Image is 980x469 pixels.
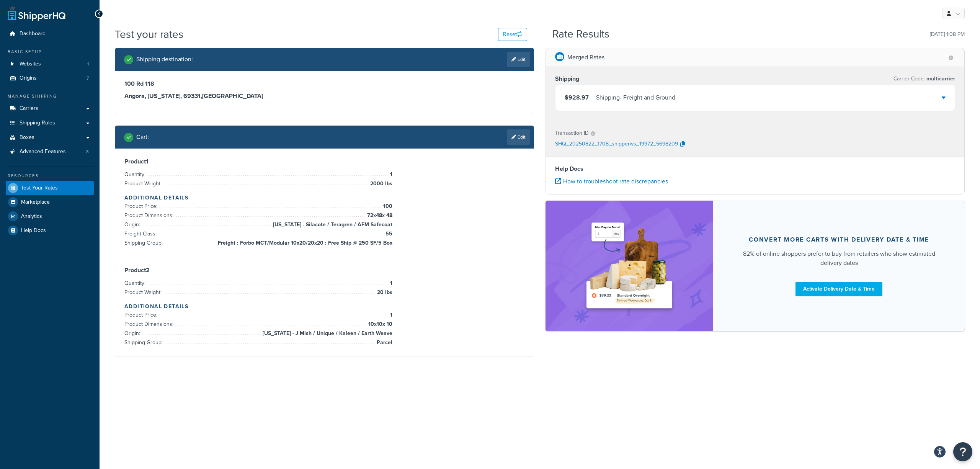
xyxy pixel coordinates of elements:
[6,57,94,71] a: Websites1
[555,164,955,173] h4: Help Docs
[21,199,50,206] span: Marketplace
[20,149,66,155] span: Advanced Features
[375,288,392,297] span: 20 lbs
[388,170,392,179] span: 1
[6,27,94,41] a: Dashboard
[136,134,149,141] h2: Cart :
[20,61,41,67] span: Websites
[124,211,175,219] span: Product Dimensions:
[507,52,530,67] a: Edit
[6,57,94,71] li: Websites
[6,93,94,100] div: Manage Shipping
[6,209,94,223] a: Analytics
[6,173,94,179] div: Resources
[581,212,677,320] img: feature-image-ddt-36eae7f7280da8017bfb280eaccd9c446f90b1fe08728e4019434db127062ab4.png
[893,74,955,84] p: Carrier Code:
[6,195,94,209] a: Marketplace
[20,31,46,37] span: Dashboard
[124,338,165,346] span: Shipping Group:
[124,230,158,238] span: Freight Class:
[86,149,89,155] span: 3
[124,329,142,337] span: Origin:
[555,128,589,139] p: Transaction ID
[87,61,89,67] span: 1
[6,71,94,85] a: Origins7
[384,229,392,239] span: 55
[20,105,38,112] span: Carriers
[565,93,589,102] span: $928.97
[20,120,55,126] span: Shipping Rules
[6,145,94,159] a: Advanced Features3
[124,202,159,210] span: Product Price:
[124,170,147,178] span: Quantity:
[375,338,392,347] span: Parcel
[6,71,94,85] li: Origins
[388,310,392,320] span: 1
[6,224,94,237] a: Help Docs
[21,213,42,220] span: Analytics
[930,29,965,40] p: [DATE] 1:08 PM
[732,249,946,268] div: 82% of online shoppers prefer to buy from retailers who show estimated delivery dates
[20,134,34,141] span: Boxes
[216,239,392,248] span: Freight : Forbo MCT/Modular 10x20/20x20 : Free Ship @ 250 SF/5 Box
[124,311,159,319] span: Product Price:
[555,75,579,83] h3: Shipping
[124,92,524,100] h3: Angora, [US_STATE], 69331 , [GEOGRAPHIC_DATA]
[6,181,94,195] a: Test Your Rates
[795,282,882,296] a: Activate Delivery Date & Time
[365,211,392,220] span: 72 x 48 x 48
[20,75,37,82] span: Origins
[124,180,163,188] span: Product Weight:
[124,239,165,247] span: Shipping Group:
[115,27,183,42] h1: Test your rates
[124,80,524,88] h3: 100 Rd 118
[953,442,972,461] button: Open Resource Center
[507,129,530,145] a: Edit
[925,75,955,83] span: multicarrier
[21,227,46,234] span: Help Docs
[124,158,524,165] h3: Product 1
[368,179,392,188] span: 2000 lbs
[366,320,392,329] span: 10 x 10 x 10
[6,116,94,130] a: Shipping Rules
[596,92,675,103] div: Shipping - Freight and Ground
[381,202,392,211] span: 100
[567,52,604,63] p: Merged Rates
[87,75,89,82] span: 7
[555,177,668,186] a: How to troubleshoot rate discrepancies
[124,320,175,328] span: Product Dimensions:
[6,49,94,55] div: Basic Setup
[136,56,193,63] h2: Shipping destination :
[124,288,163,296] span: Product Weight:
[388,279,392,288] span: 1
[124,266,524,274] h3: Product 2
[124,221,142,229] span: Origin:
[555,139,678,150] p: SHQ_20250822_1708_shipperws_19972_5698209
[124,279,147,287] span: Quantity:
[271,220,392,229] span: [US_STATE] - Silacote / Teragren / AFM Safecoat
[6,145,94,159] li: Advanced Features
[552,28,609,40] h2: Rate Results
[749,236,929,243] div: Convert more carts with delivery date & time
[21,185,58,191] span: Test Your Rates
[124,194,524,202] h4: Additional Details
[6,101,94,116] a: Carriers
[261,329,392,338] span: [US_STATE] - J Mish / Unique / Kaleen / Earth Weave
[124,302,524,310] h4: Additional Details
[498,28,527,41] button: Reset
[6,131,94,145] a: Boxes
